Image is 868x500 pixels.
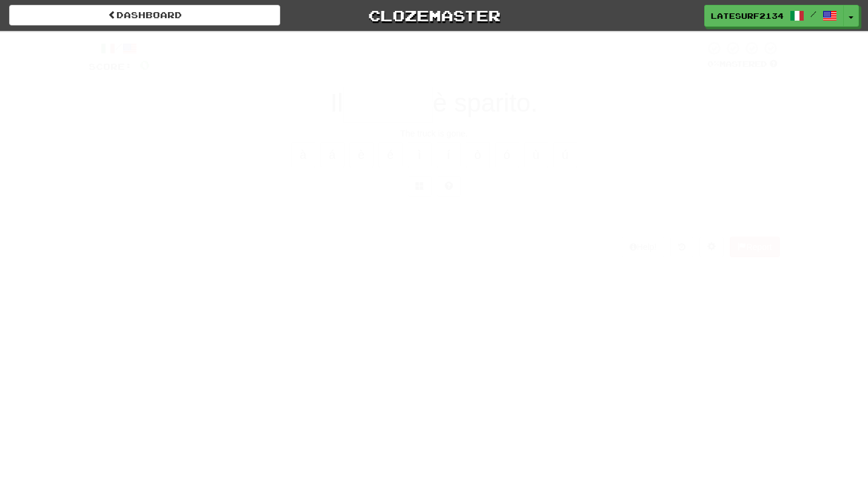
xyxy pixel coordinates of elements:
button: ì [408,142,432,167]
span: / [810,10,816,18]
button: ù [524,142,548,167]
button: é [378,142,403,167]
span: è sparito. [433,89,538,117]
button: è [349,142,374,167]
button: Submit [397,203,472,231]
button: Single letter hint - you only get 1 per sentence and score half the points! alt+h [437,176,461,197]
button: Switch sentence to multiple choice alt+p [408,176,432,197]
button: à [291,142,315,167]
button: ó [495,142,519,167]
a: Dashboard [9,5,280,25]
button: Report [730,237,779,257]
span: 0 % [707,59,719,69]
a: Clozemaster [298,5,570,26]
button: Help! [622,237,665,257]
a: LateSurf2134 / [704,5,844,27]
button: ú [553,142,577,167]
span: Il [331,89,343,117]
button: í [437,142,461,167]
div: / [89,41,150,56]
span: 0 [140,57,150,72]
span: Score: [89,61,132,72]
button: Round history (alt+y) [670,237,693,257]
button: ò [466,142,490,167]
span: LateSurf2134 [711,10,784,21]
button: á [320,142,345,167]
div: The truck is gone. [89,127,780,140]
div: Mastered [705,59,780,70]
